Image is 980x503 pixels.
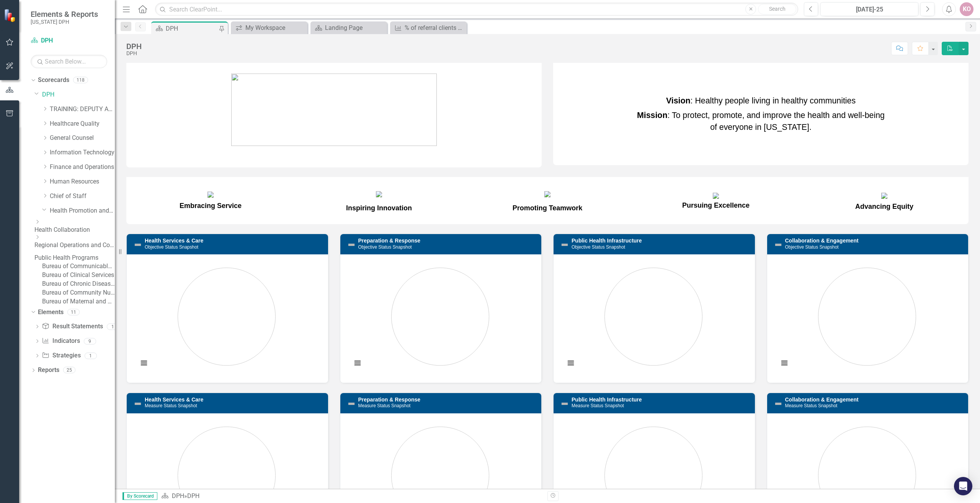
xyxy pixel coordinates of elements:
img: mceclip13.png [881,193,887,199]
img: Not Defined [347,240,356,249]
svg: Interactive chart [775,260,959,375]
a: DPH [42,90,115,99]
span: Advancing Equity [855,192,913,210]
a: Bureau of Community Nutrition Services [42,288,115,297]
img: Not Defined [774,399,783,408]
span: Search [769,6,786,12]
div: 118 [73,77,88,84]
a: Health Services & Care [145,238,203,244]
button: View chart menu, Chart [565,358,576,369]
small: [US_STATE] DPH [31,19,98,25]
div: DPH [126,51,142,56]
img: Not Defined [133,240,142,249]
a: Finance and Operations [50,163,115,172]
a: Elements [38,308,64,317]
a: Preparation & Response [358,238,421,244]
button: View chart menu, Chart [779,358,790,369]
svg: Interactive chart [134,260,319,375]
a: Bureau of Chronic Disease and Injury Prevention [42,280,115,288]
img: mceclip11.png [544,191,550,197]
a: Public Health Infrastructure [572,238,642,244]
img: Not Defined [774,240,783,249]
span: Inspiring Innovation [346,204,412,212]
span: Embracing Service [180,202,242,210]
div: DPH [126,42,142,51]
img: Not Defined [347,399,356,408]
a: Landing Page [312,23,385,33]
div: Open Intercom Messenger [954,477,972,495]
small: Measure Status Snapshot [358,403,411,408]
svg: Interactive chart [561,260,746,375]
div: Chart. Highcharts interactive chart. [775,260,961,375]
input: Search ClearPoint... [155,3,798,16]
a: Indicators [42,337,80,346]
small: Objective Status Snapshot [785,244,839,250]
span: Promoting Teamwork [513,204,583,212]
a: Public Health Infrastructure [572,397,642,403]
a: Reports [38,366,59,375]
div: [DATE]-25 [823,5,916,14]
input: Search Below... [31,55,107,68]
img: mceclip10.png [376,191,382,197]
div: Chart. Highcharts interactive chart. [561,260,747,375]
div: 25 [63,367,75,374]
strong: Vision [666,96,691,105]
a: Scorecards [38,76,69,85]
a: Regional Operations and Community Engagement [34,241,115,250]
div: % of referral clients with completed appointments [405,23,465,33]
span: Elements & Reports [31,10,98,19]
a: Chief of Staff [50,192,115,201]
a: Healthcare Quality [50,120,115,128]
a: Bureau of Clinical Services [42,271,115,280]
small: Measure Status Snapshot [785,403,838,408]
a: Health Services & Care [145,397,203,403]
div: Landing Page [325,23,385,33]
button: KO [960,2,973,16]
a: Result Statements [42,322,103,331]
a: Health Collaboration [34,226,115,234]
a: Bureau of Communicable Disease Prevention and Control [42,262,115,271]
div: 11 [67,309,80,315]
span: : To protect, promote, and improve the health and well-being of everyone in [US_STATE]. [637,111,885,131]
img: ClearPoint Strategy [4,9,17,22]
div: DPH [166,24,218,33]
div: » [161,492,542,501]
a: Human Resources [50,177,115,186]
button: Search [758,4,796,15]
strong: Mission [637,111,667,120]
a: Public Health Programs [34,254,115,262]
a: Preparation & Response [358,397,421,403]
div: 1 [85,352,97,359]
a: Health Promotion and Services [50,206,115,215]
img: Not Defined [560,399,569,408]
a: Information Technology [50,148,115,157]
a: General Counsel [50,134,115,143]
small: Objective Status Snapshot [572,244,625,250]
a: DPH [172,492,184,500]
button: View chart menu, Chart [139,358,149,369]
span: By Scorecard [122,492,157,500]
button: [DATE]-25 [820,2,918,16]
a: Collaboration & Engagement [785,238,859,244]
a: Strategies [42,351,80,360]
div: 9 [84,338,96,344]
button: View chart menu, Chart [352,358,363,369]
div: Chart. Highcharts interactive chart. [348,260,534,375]
a: My Workspace [233,23,305,33]
a: DPH [31,36,107,45]
svg: Interactive chart [348,260,532,375]
img: Not Defined [133,399,142,408]
div: Chart. Highcharts interactive chart. [134,260,320,375]
span: : Healthy people living in healthy communities [666,96,856,105]
div: My Workspace [245,23,305,33]
img: Not Defined [560,240,569,249]
a: TRAINING: DEPUTY AREA [50,105,115,114]
small: Measure Status Snapshot [145,403,197,408]
img: mceclip12.png [713,193,719,199]
div: DPH [187,492,199,500]
small: Objective Status Snapshot [145,244,198,250]
div: 1 [107,323,119,330]
small: Objective Status Snapshot [358,244,412,250]
a: Collaboration & Engagement [785,397,859,403]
